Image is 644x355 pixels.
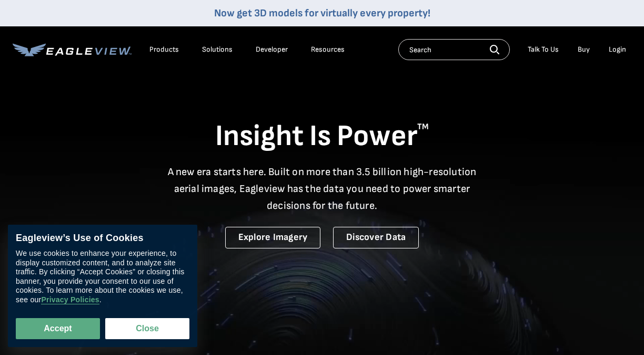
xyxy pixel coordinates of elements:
div: Resources [311,45,345,54]
button: Close [105,318,189,339]
a: Developer [256,45,288,54]
div: Login [609,45,626,54]
div: Talk To Us [528,45,559,54]
sup: TM [417,122,429,132]
a: Now get 3D models for virtually every property! [214,7,430,20]
div: Eagleview’s Use of Cookies [16,233,189,244]
button: Accept [16,318,100,339]
a: Privacy Policies [41,296,99,305]
a: Discover Data [333,227,419,248]
a: Buy [578,45,590,54]
input: Search [398,39,510,60]
p: A new era starts here. Built on more than 3.5 billion high-resolution aerial images, Eagleview ha... [161,164,483,214]
div: We use cookies to enhance your experience, to display customized content, and to analyze site tra... [16,250,189,305]
a: Explore Imagery [225,227,321,248]
div: Products [149,45,179,54]
h1: Insight Is Power [13,118,631,155]
div: Solutions [202,45,233,54]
